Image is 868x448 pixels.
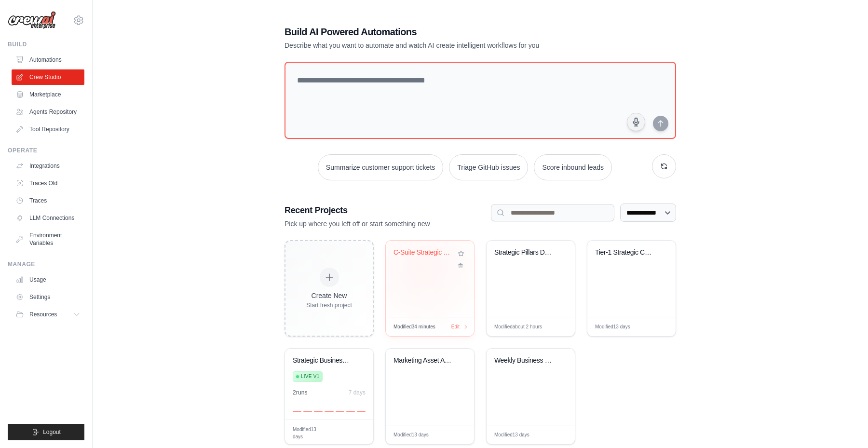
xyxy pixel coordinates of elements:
a: Settings [12,289,84,305]
span: Resources [29,311,57,318]
span: Modified 13 days [293,426,323,440]
button: Delete project [456,261,466,271]
div: Day 4: 0 executions [325,411,333,412]
a: Environment Variables [12,228,84,251]
a: Marketplace [12,87,84,102]
span: Modified 13 days [494,431,529,438]
div: Activity over last 7 days [293,400,366,412]
div: Marketing Asset A/B Testing Crew [393,356,456,365]
span: Edit [451,323,460,330]
div: Manage [8,260,84,268]
img: Logo [8,11,56,29]
div: Build [8,41,84,48]
button: Score inbound leads [534,154,612,180]
div: Day 5: 0 executions [336,411,344,412]
div: Weekly Business Intelligence Reports [494,356,556,365]
span: Modified about 2 hours [494,323,542,330]
p: Pick up where you left off or start something new [285,219,491,229]
button: Click to speak your automation idea [627,113,645,131]
div: 7 days [349,389,366,396]
div: Day 1: 0 executions [293,411,301,412]
div: Tier-1 Strategic Consulting - $3Bn Initiative Analysis [595,248,657,257]
a: Integrations [12,158,84,174]
button: Triage GitHub issues [449,154,528,180]
span: Edit [351,429,359,436]
div: 2 run s [293,389,308,396]
div: Day 6: 0 executions [346,411,355,412]
div: Day 3: 0 executions [314,411,323,412]
iframe: Chat Widget [820,402,868,448]
div: C-Suite Strategic Transformation Advisory [393,248,456,257]
span: Edit [552,431,560,438]
p: Describe what you want to automate and watch AI create intelligent workflows for you [285,41,609,50]
button: Get new suggestions [652,154,676,178]
span: Modified 13 days [595,323,630,330]
div: Manage deployment [323,429,347,436]
span: Logout [43,428,61,436]
div: Start fresh project [306,301,352,309]
a: Agents Repository [12,104,84,120]
div: Create New [306,291,352,300]
span: Modified 34 minutes [393,323,435,330]
div: Day 2: 0 executions [303,411,312,412]
button: Add to favorites [456,248,466,259]
div: Day 7: 0 executions [357,411,366,412]
a: Traces [12,193,84,208]
div: Strategic Business Analysis - Simplified [293,356,355,365]
a: Automations [12,52,84,68]
span: Edit [653,323,661,330]
a: Usage [12,272,84,287]
span: Edit [451,431,460,438]
a: Tool Repository [12,122,84,137]
span: Manage [323,429,340,436]
button: Resources [12,307,84,322]
span: Live v1 [301,373,319,380]
button: Summarize customer support tickets [318,154,443,180]
a: Traces Old [12,176,84,191]
div: Operate [8,147,84,154]
h3: Recent Projects [285,204,491,217]
a: LLM Connections [12,210,84,226]
button: Logout [8,424,84,440]
div: Strategic Pillars Development - Publishing & Media [494,248,556,257]
span: Edit [552,323,560,330]
h1: Build AI Powered Automations [285,25,609,39]
span: Modified 13 days [393,431,429,438]
a: Crew Studio [12,69,84,85]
